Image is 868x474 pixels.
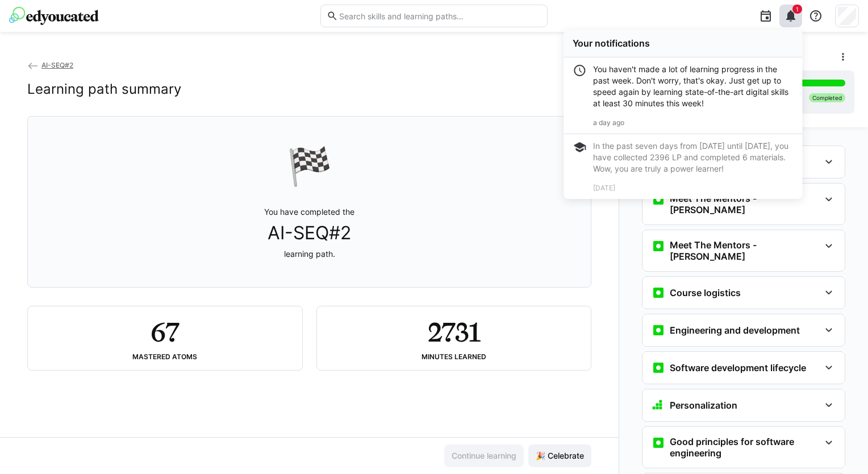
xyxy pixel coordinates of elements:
div: Mastered atoms [132,353,197,361]
h3: Personalization [670,400,737,411]
h3: Meet The Mentors - [PERSON_NAME] [670,193,820,215]
h2: Learning path summary [27,81,181,98]
h3: Engineering and development [670,325,800,336]
span: 1 [796,6,799,13]
div: Your notifications [573,38,793,49]
span: AI-SEQ#2 [41,61,73,69]
span: [DATE] [593,184,615,192]
div: 🏁 [287,144,332,188]
div: In the past seven days from [DATE] until [DATE], you have collected 2396 LP and completed 6 mater... [593,140,793,174]
a: AI-SEQ#2 [27,61,73,69]
button: 🎉 Celebrate [528,444,591,467]
div: Completed [809,93,845,102]
input: Search skills and learning paths… [338,11,541,21]
span: Continue learning [450,450,518,461]
span: AI-SEQ#2 [268,222,351,244]
button: Continue learning [444,444,524,467]
h2: 67 [151,315,179,348]
span: a day ago [593,118,624,127]
h3: Software development lifecycle [670,362,806,373]
div: Minutes learned [422,353,486,361]
h2: 2731 [428,315,480,348]
h3: Meet The Mentors - [PERSON_NAME] [670,239,820,262]
h3: Good principles for software engineering [670,436,820,459]
span: 🎉 Celebrate [534,450,586,461]
p: You have completed the learning path. [264,206,354,260]
h3: Course logistics [670,287,741,298]
div: You haven't made a lot of learning progress in the past week. Don't worry, that's okay. Just get ... [593,64,793,109]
